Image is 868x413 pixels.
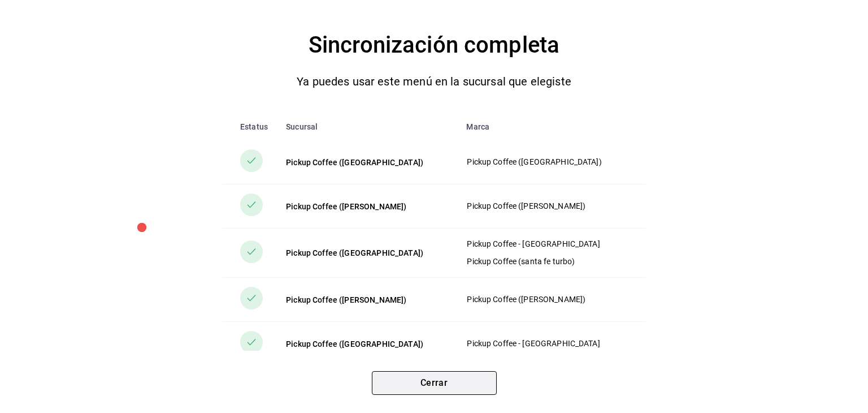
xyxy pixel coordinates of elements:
p: Pickup Coffee (santa fe turbo) [467,256,627,268]
div: Pickup Coffee ([GEOGRAPHIC_DATA]) [286,247,448,259]
div: Pickup Coffee ([PERSON_NAME]) [286,294,448,306]
p: Pickup Coffee ([GEOGRAPHIC_DATA]) [467,156,627,168]
div: Pickup Coffee ([GEOGRAPHIC_DATA]) [286,157,448,168]
p: Pickup Coffee ([PERSON_NAME]) [467,200,627,212]
th: Estatus [222,113,277,140]
p: Pickup Coffee - [GEOGRAPHIC_DATA] [467,338,627,350]
div: Pickup Coffee ([PERSON_NAME]) [286,201,448,212]
p: Pickup Coffee ([PERSON_NAME]) [467,294,627,306]
p: Pickup Coffee - [GEOGRAPHIC_DATA] [467,238,627,250]
div: Pickup Coffee ([GEOGRAPHIC_DATA]) [286,338,448,350]
th: Marca [457,113,646,140]
button: Cerrar [372,371,497,395]
th: Sucursal [277,113,457,140]
h4: Sincronización completa [309,27,559,63]
p: Ya puedes usar este menú en la sucursal que elegiste [297,72,571,91]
